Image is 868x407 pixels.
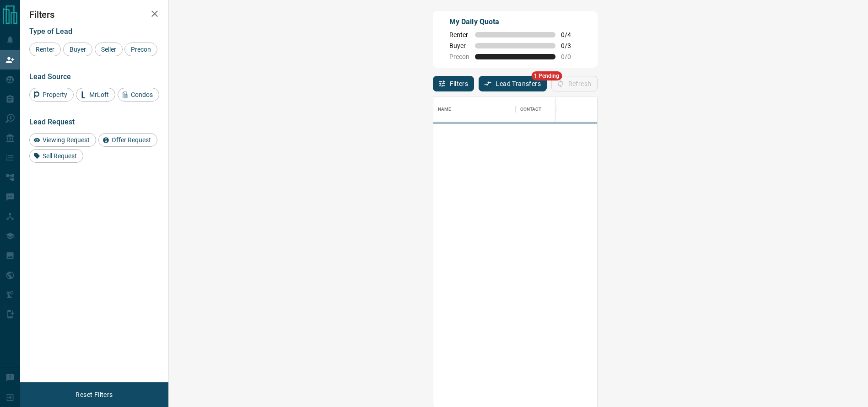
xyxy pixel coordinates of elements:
[39,152,80,160] span: Sell Request
[98,46,119,53] span: Seller
[479,76,547,91] button: Lead Transfers
[98,133,157,147] div: Offer Request
[520,96,542,122] div: Contact
[128,91,156,98] span: Condos
[531,71,562,80] span: 1 Pending
[449,16,581,27] p: My Daily Quota
[516,96,589,122] div: Contact
[29,72,71,81] span: Lead Source
[449,31,469,38] span: Renter
[66,46,89,53] span: Buyer
[561,31,581,38] span: 0 / 4
[29,43,61,56] div: Renter
[29,88,74,102] div: Property
[95,43,123,56] div: Seller
[561,53,581,60] span: 0 / 0
[118,88,159,102] div: Condos
[63,43,92,56] div: Buyer
[70,387,119,402] button: Reset Filters
[108,136,154,144] span: Offer Request
[433,96,516,122] div: Name
[39,136,93,144] span: Viewing Request
[29,133,96,147] div: Viewing Request
[124,43,157,56] div: Precon
[433,76,474,91] button: Filters
[76,88,115,102] div: MrLoft
[438,96,452,122] div: Name
[29,9,159,20] h2: Filters
[29,27,72,36] span: Type of Lead
[39,91,70,98] span: Property
[449,42,469,49] span: Buyer
[449,53,469,60] span: Precon
[128,46,154,53] span: Precon
[561,42,581,49] span: 0 / 3
[86,91,112,98] span: MrLoft
[29,149,83,163] div: Sell Request
[29,118,75,126] span: Lead Request
[32,46,58,53] span: Renter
